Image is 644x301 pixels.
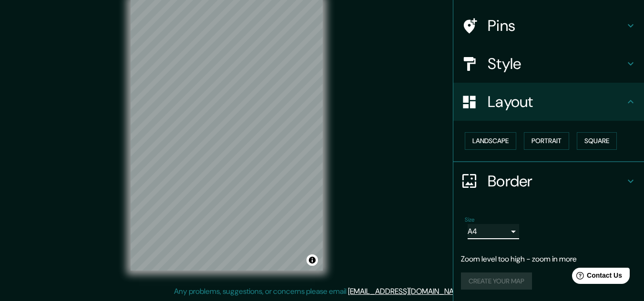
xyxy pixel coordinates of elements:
[465,132,516,150] button: Landscape
[461,253,636,265] p: Zoom level too high - zoom in more
[488,16,625,35] h4: Pins
[174,286,467,297] p: Any problems, suggestions, or concerns please email .
[465,215,475,223] label: Size
[453,162,644,200] div: Border
[307,254,318,266] button: Toggle attribution
[488,172,625,191] h4: Border
[453,45,644,83] div: Style
[559,264,634,291] iframe: Help widget launcher
[453,7,644,45] div: Pins
[348,286,466,296] a: [EMAIL_ADDRESS][DOMAIN_NAME]
[577,132,617,150] button: Square
[488,54,625,73] h4: Style
[524,132,569,150] button: Portrait
[453,83,644,121] div: Layout
[468,224,519,239] div: A4
[488,92,625,111] h4: Layout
